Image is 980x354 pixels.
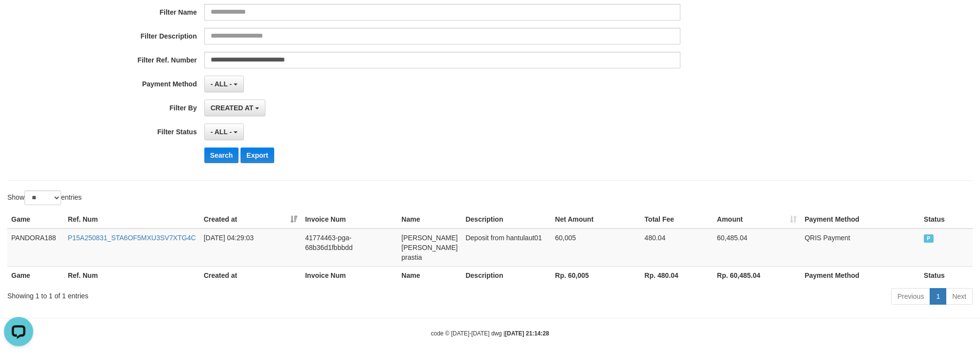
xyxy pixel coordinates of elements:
button: Search [204,147,239,163]
th: Description [461,210,551,229]
th: Invoice Num [301,210,397,229]
th: Payment Method [801,266,920,284]
th: Name [397,266,461,284]
button: - ALL - [204,76,244,92]
th: Status [920,210,973,229]
button: Export [240,147,274,163]
td: 60,485.04 [713,229,801,267]
th: Created at: activate to sort column ascending [200,210,302,229]
td: QRIS Payment [801,229,920,267]
a: P15A250831_STA6OF5MXU3SV7XTG4C [68,234,196,242]
strong: [DATE] 21:14:28 [505,330,549,337]
th: Amount: activate to sort column ascending [713,210,801,229]
small: code © [DATE]-[DATE] dwg | [431,330,549,337]
span: CREATED AT [211,104,254,112]
label: Show entries [7,190,82,205]
span: PAID [924,234,934,243]
td: Deposit from hantulaut01 [461,229,551,267]
button: - ALL - [204,124,244,140]
th: Name [397,210,461,229]
th: Total Fee [641,210,713,229]
th: Status [920,266,973,284]
th: Rp. 60,005 [551,266,641,284]
th: Rp. 480.04 [641,266,713,284]
th: Description [461,266,551,284]
td: 60,005 [551,229,641,267]
td: [DATE] 04:29:03 [200,229,302,267]
div: Showing 1 to 1 of 1 entries [7,287,401,301]
td: PANDORA188 [7,229,64,267]
td: 480.04 [641,229,713,267]
th: Ref. Num [64,266,200,284]
button: CREATED AT [204,100,266,116]
th: Invoice Num [301,266,397,284]
th: Game [7,210,64,229]
select: Showentries [24,190,61,205]
th: Payment Method [801,210,920,229]
a: 1 [930,288,946,305]
span: - ALL - [211,128,232,136]
th: Ref. Num [64,210,200,229]
th: Game [7,266,64,284]
th: Rp. 60,485.04 [713,266,801,284]
td: 41774463-pga-68b36d1fbbbdd [301,229,397,267]
button: Open LiveChat chat widget [4,4,33,33]
th: Created at [200,266,302,284]
th: Net Amount [551,210,641,229]
a: Next [946,288,973,305]
a: Previous [891,288,930,305]
td: [PERSON_NAME] [PERSON_NAME] prastia [397,229,461,267]
span: - ALL - [211,80,232,88]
